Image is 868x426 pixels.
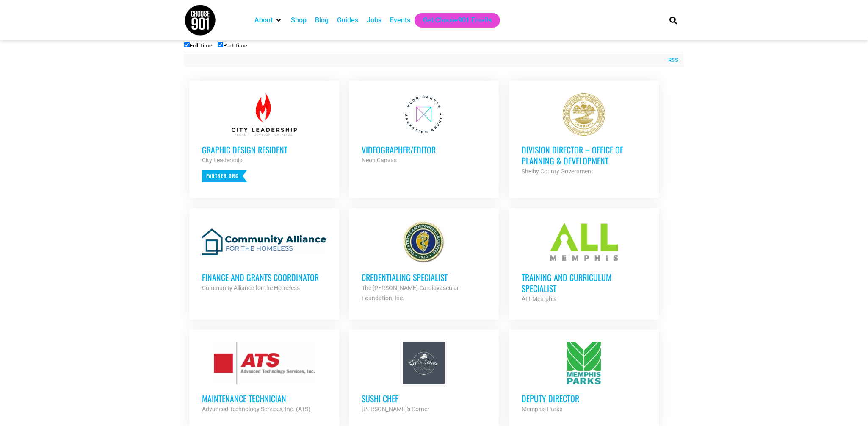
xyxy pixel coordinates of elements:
[189,208,339,306] a: Finance and Grants Coordinator Community Alliance for the Homeless
[184,42,212,49] label: Full Time
[423,15,492,25] a: Get Choose901 Emails
[202,406,310,412] strong: Advanced Technology Services, Inc. (ATS)
[202,170,247,182] p: Partner Org
[362,157,397,164] strong: Neon Canvas
[362,406,429,412] strong: [PERSON_NAME]'s Corner
[522,272,646,294] h3: Training and Curriculum Specialist
[362,272,486,283] h3: Credentialing Specialist
[390,15,410,25] a: Events
[202,157,243,164] strong: City Leadership
[291,15,307,25] a: Shop
[189,81,339,195] a: Graphic Design Resident City Leadership Partner Org
[184,42,190,47] input: Full Time
[666,13,680,27] div: Search
[250,13,287,28] div: About
[522,406,562,412] strong: Memphis Parks
[509,208,659,317] a: Training and Curriculum Specialist ALLMemphis
[202,144,326,155] h3: Graphic Design Resident
[522,393,646,404] h3: Deputy Director
[362,393,486,404] h3: Sushi Chef
[362,284,459,301] strong: The [PERSON_NAME] Cardiovascular Foundation, Inc.
[202,393,326,404] h3: Maintenance Technician
[664,56,678,64] a: RSS
[349,208,499,316] a: Credentialing Specialist The [PERSON_NAME] Cardiovascular Foundation, Inc.
[202,284,300,291] strong: Community Alliance for the Homeless
[362,144,486,155] h3: Videographer/Editor
[509,81,659,189] a: Division Director – Office of Planning & Development Shelby County Government
[367,15,381,25] a: Jobs
[218,42,223,47] input: Part Time
[202,272,326,283] h3: Finance and Grants Coordinator
[522,295,556,302] strong: ALLMemphis
[337,15,358,25] a: Guides
[522,168,593,175] strong: Shelby County Government
[315,15,329,25] a: Blog
[250,13,655,28] nav: Main nav
[522,144,646,166] h3: Division Director – Office of Planning & Development
[254,15,273,25] a: About
[218,42,247,49] label: Part Time
[349,81,499,178] a: Videographer/Editor Neon Canvas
